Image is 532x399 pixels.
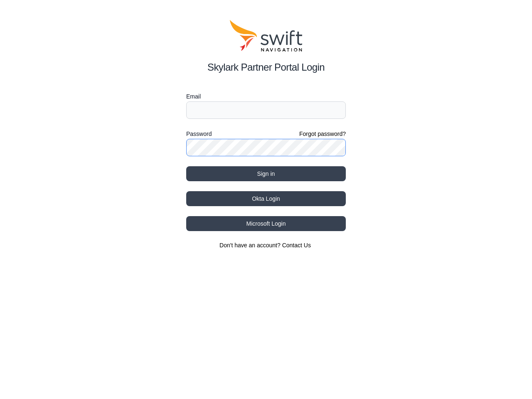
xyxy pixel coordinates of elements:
button: Sign in [186,166,346,181]
button: Okta Login [186,191,346,206]
h2: Skylark Partner Portal Login [186,60,346,75]
a: Contact Us [282,242,311,249]
a: Forgot password? [299,130,346,138]
label: Email [186,91,346,101]
section: Don't have an account? [186,241,346,249]
label: Password [186,129,212,139]
button: Microsoft Login [186,216,346,231]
